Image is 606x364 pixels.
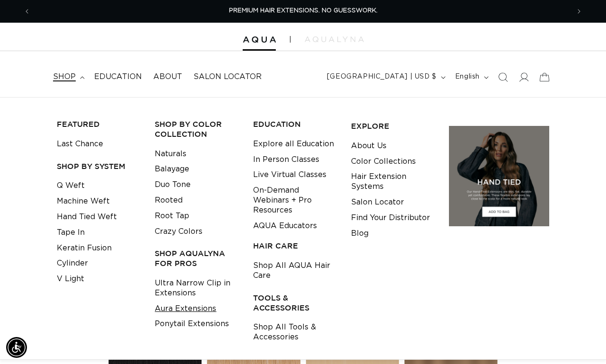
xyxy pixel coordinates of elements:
a: Balayage [155,161,189,177]
a: Explore all Education [253,136,334,152]
a: Hand Tied Weft [57,209,117,225]
a: About [148,66,188,88]
div: Accessibility Menu [6,337,27,358]
img: Aqua Hair Extensions [243,36,276,43]
a: Machine Weft [57,194,110,209]
h3: FEATURED [57,119,140,129]
h3: HAIR CARE [253,241,336,251]
a: Root Tap [155,208,189,224]
span: English [455,72,480,82]
a: Salon Locator [351,195,404,210]
a: Ponytail Extensions [155,316,229,332]
span: [GEOGRAPHIC_DATA] | USD $ [327,72,437,82]
button: Next announcement [569,2,589,20]
a: Shop All Tools & Accessories [253,320,336,345]
a: On-Demand Webinars + Pro Resources [253,183,336,218]
span: Salon Locator [193,72,262,82]
span: About [153,72,182,82]
a: Color Collections [351,154,416,169]
summary: Search [492,67,513,88]
a: Live Virtual Classes [253,167,326,183]
a: Q Weft [57,178,85,194]
span: PREMIUM HAIR EXTENSIONS. NO GUESSWORK. [229,8,378,14]
button: English [449,68,492,86]
a: Naturals [155,146,186,162]
span: shop [53,72,76,82]
a: Education [88,66,148,88]
a: Hair Extension Systems [351,169,434,195]
a: Keratin Fusion [57,240,112,256]
a: Aura Extensions [155,301,216,317]
a: In Person Classes [253,152,319,168]
a: Blog [351,226,369,241]
a: AQUA Educators [253,218,317,234]
button: Previous announcement [17,2,37,20]
a: Shop All AQUA Hair Care [253,258,336,284]
a: Salon Locator [188,66,267,88]
h3: TOOLS & ACCESSORIES [253,293,336,313]
a: Duo Tone [155,177,191,193]
h3: SHOP BY SYSTEM [57,161,140,171]
h3: EXPLORE [351,121,434,131]
summary: shop [47,66,88,88]
button: [GEOGRAPHIC_DATA] | USD $ [321,68,449,86]
a: Rooted [155,193,183,208]
a: Last Chance [57,136,103,152]
iframe: Chat Widget [559,319,606,364]
a: Find Your Distributor [351,210,430,226]
a: Cylinder [57,256,88,271]
h3: Shop AquaLyna for Pros [155,249,238,268]
img: aqualyna.com [305,36,364,42]
a: Tape In [57,225,85,240]
h3: Shop by Color Collection [155,119,238,139]
a: Ultra Narrow Clip in Extensions [155,275,238,301]
a: About Us [351,138,386,154]
h3: EDUCATION [253,119,336,129]
a: V Light [57,271,84,287]
a: Crazy Colors [155,224,202,240]
span: Education [94,72,142,82]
